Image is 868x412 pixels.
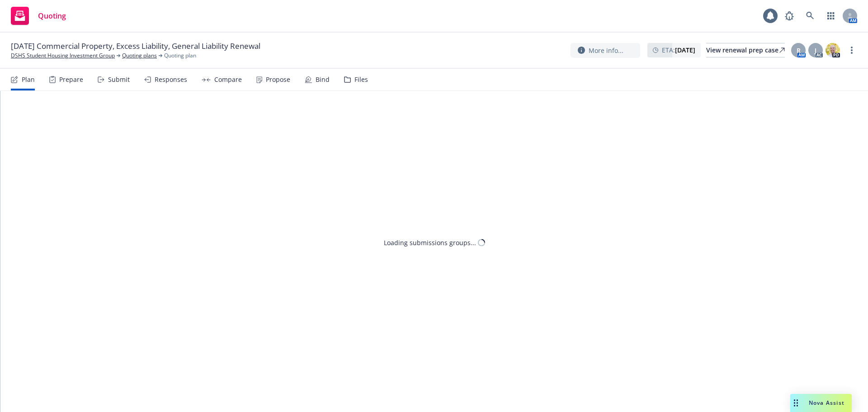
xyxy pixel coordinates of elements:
a: Quoting plans [122,52,157,60]
a: View renewal prep case [706,43,785,57]
div: Plan [22,76,35,83]
div: Loading submissions groups... [384,238,476,247]
img: photo [826,43,840,57]
span: More info... [589,46,623,55]
span: [DATE] Commercial Property, Excess Liability, General Liability Renewal [11,41,260,52]
div: Propose [266,76,290,83]
span: Nova Assist [809,399,844,407]
span: Quoting plan [164,52,196,60]
span: Quoting [38,12,66,19]
a: Switch app [822,7,840,25]
div: Bind [316,76,330,83]
a: Search [801,7,819,25]
div: Responses [155,76,187,83]
span: J [815,46,816,55]
div: Submit [108,76,130,83]
button: More info... [571,43,640,58]
div: Prepare [59,76,83,83]
div: Files [354,76,368,83]
a: Report a Bug [780,7,798,25]
span: R [797,46,801,55]
div: Drag to move [790,394,802,412]
a: Quoting [7,3,70,28]
button: Nova Assist [790,394,852,412]
a: more [846,45,857,56]
span: ETA : [662,45,695,55]
strong: [DATE] [675,46,695,54]
div: Compare [214,76,242,83]
a: DSHS Student Housing Investment Group [11,52,115,60]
